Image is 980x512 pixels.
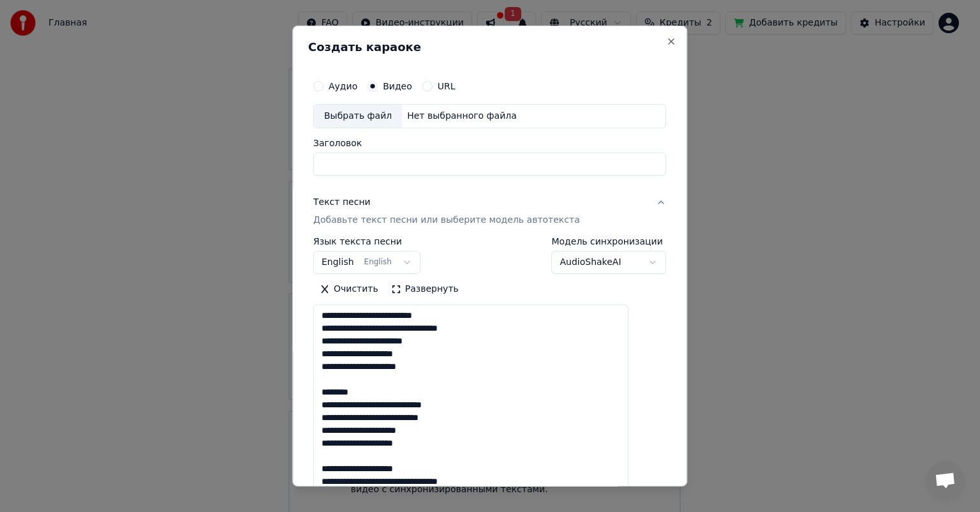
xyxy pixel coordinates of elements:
[313,139,666,147] label: Заголовок
[314,105,402,128] div: Выбрать файл
[402,110,522,123] div: Нет выбранного файла
[329,82,357,91] label: Аудио
[313,237,420,246] label: Язык текста песни
[438,82,456,91] label: URL
[313,196,371,209] div: Текст песни
[385,279,465,299] button: Развернуть
[313,279,385,299] button: Очистить
[308,41,671,53] h2: Создать караоке
[313,186,666,237] button: Текст песниДобавьте текст песни или выберите модель автотекста
[552,237,667,246] label: Модель синхронизации
[313,214,580,227] p: Добавьте текст песни или выберите модель автотекста
[383,82,412,91] label: Видео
